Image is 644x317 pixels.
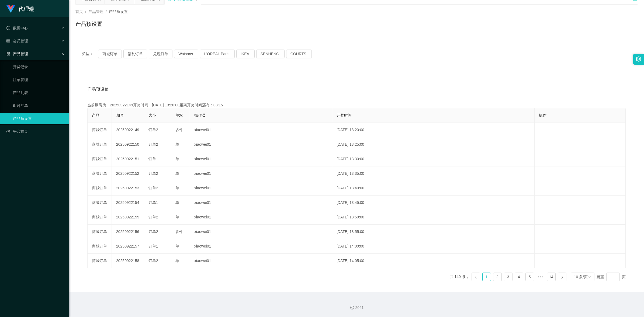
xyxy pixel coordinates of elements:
i: 图标: appstore-o [6,52,10,56]
span: 订单2 [148,171,158,176]
div: 2021 [73,305,640,311]
i: 图标: check-circle-o [6,26,10,30]
span: 单 [175,186,179,190]
h1: 代理端 [18,0,34,18]
td: [DATE] 13:55:00 [332,225,535,239]
span: 产品 [92,113,99,117]
td: xiaowei01 [190,166,332,181]
div: 跳至 页 [597,273,626,281]
button: 福利订单 [123,50,147,58]
i: 图标: setting [636,56,642,62]
button: 兑现订单 [149,50,172,58]
td: 20250922150 [112,137,144,152]
span: 操作 [539,113,546,117]
td: 商城订单 [88,123,112,137]
td: 商城订单 [88,254,112,268]
span: 单 [175,157,179,161]
a: 代理端 [6,6,34,11]
td: [DATE] 13:45:00 [332,196,535,210]
img: logo.9652507e.png [6,5,15,13]
td: 20250922155 [112,210,144,225]
li: 共 140 条， [450,273,469,281]
a: 图标: dashboard平台首页 [6,126,65,137]
td: 20250922158 [112,254,144,268]
li: 2 [493,273,502,281]
span: ••• [536,273,545,281]
td: [DATE] 13:50:00 [332,210,535,225]
span: 期号 [116,113,124,117]
td: xiaowei01 [190,239,332,254]
span: 产品管理 [6,52,28,56]
td: 商城订单 [88,166,112,181]
td: xiaowei01 [190,123,332,137]
td: [DATE] 13:20:00 [332,123,535,137]
td: [DATE] 13:40:00 [332,181,535,196]
span: 产品管理 [88,9,103,14]
li: 上一页 [472,273,480,281]
i: 图标: left [474,276,477,279]
a: 1 [483,273,491,281]
td: [DATE] 14:00:00 [332,239,535,254]
td: 商城订单 [88,137,112,152]
span: 单双 [175,113,183,117]
td: xiaowei01 [190,181,332,196]
a: 5 [526,273,534,281]
a: 4 [515,273,523,281]
td: 20250922151 [112,152,144,166]
span: 订单1 [148,157,158,161]
span: 多件 [175,229,183,234]
button: SENHENG. [256,50,285,58]
span: / [106,9,107,14]
li: 3 [504,273,513,281]
span: 多件 [175,128,183,132]
li: 向后 5 页 [536,273,545,281]
span: 单 [175,215,179,219]
i: 图标: down [588,275,591,279]
span: 订单2 [148,186,158,190]
span: 操作员 [194,113,206,117]
a: 产品预设置 [13,113,65,124]
button: COURTS. [286,50,312,58]
span: 首页 [75,9,83,14]
span: 单 [175,142,179,147]
span: 类型： [82,50,98,58]
button: L'ORÉAL Paris. [200,50,235,58]
i: 图标: table [6,39,10,43]
span: 订单2 [148,142,158,147]
span: 订单2 [148,259,158,263]
td: [DATE] 14:05:00 [332,254,535,268]
td: 商城订单 [88,181,112,196]
a: 开奖记录 [13,61,65,72]
td: [DATE] 13:35:00 [332,166,535,181]
span: 单 [175,171,179,176]
td: 20250922149 [112,123,144,137]
span: 数据中心 [6,26,28,30]
li: 5 [525,273,534,281]
a: 3 [504,273,512,281]
td: xiaowei01 [190,210,332,225]
h1: 产品预设置 [75,20,102,28]
td: 20250922157 [112,239,144,254]
a: 2 [493,273,501,281]
button: 商城订单 [98,50,122,58]
td: 商城订单 [88,152,112,166]
span: 订单1 [148,244,158,248]
td: 20250922152 [112,166,144,181]
a: 14 [547,273,555,281]
div: 当前期号为：20250922149开奖时间：[DATE] 13:20:00距离开奖时间还有：03:15 [87,102,626,108]
td: 20250922153 [112,181,144,196]
span: 订单1 [148,200,158,205]
span: 单 [175,259,179,263]
a: 注单管理 [13,74,65,85]
span: 会员管理 [6,39,28,43]
td: 商城订单 [88,239,112,254]
td: xiaowei01 [190,137,332,152]
i: 图标: copyright [350,306,354,309]
td: xiaowei01 [190,225,332,239]
a: 产品列表 [13,87,65,98]
span: 开奖时间 [337,113,352,117]
td: xiaowei01 [190,254,332,268]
